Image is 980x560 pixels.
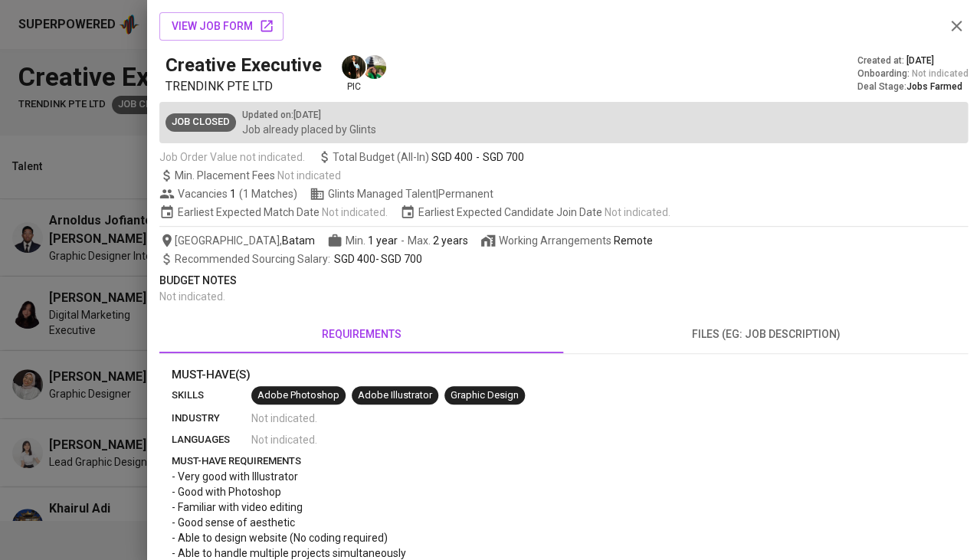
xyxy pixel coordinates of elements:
span: requirements [169,325,555,344]
span: [DATE] [906,54,933,67]
span: 2 years [433,234,468,247]
span: Not indicated . [605,205,670,220]
span: Min. [346,234,398,247]
span: Total Budget (All-In) [317,149,524,165]
span: Batam [282,233,315,248]
p: must-have requirements [172,454,955,469]
span: SGD 700 [381,253,422,265]
span: Max. [408,234,468,247]
img: eva@glints.com [362,55,386,79]
span: Vacancies ( 1 Matches ) [159,186,297,201]
span: Glints Managed Talent | Permanent [310,186,493,201]
span: Not indicated . [322,205,388,220]
span: Earliest Expected Candidate Join Date [400,205,670,220]
p: Updated on : [DATE] [242,108,376,122]
span: Working Arrangements [480,233,653,248]
span: Graphic Design [444,388,525,403]
p: Budget Notes [159,273,968,289]
span: Earliest Expected Match Date [159,205,388,220]
p: skills [172,388,251,403]
span: Not indicated . [251,411,317,426]
span: Jobs Farmed [906,81,962,92]
span: SGD 700 [483,149,524,165]
span: Not indicated . [251,432,317,447]
span: 1 [228,186,236,201]
span: SGD 400 [431,149,473,165]
p: industry [172,411,251,426]
div: Remote [614,233,653,248]
p: Job already placed by Glints [242,122,376,137]
div: Created at : [857,54,968,67]
div: Onboarding : [857,67,968,80]
span: TRENDINK PTE LTD [166,79,273,93]
span: Not indicated . [159,290,225,303]
div: Deal Stage : [857,80,968,93]
span: Job Order Value not indicated. [159,149,305,165]
span: Min. Placement Fees [175,169,341,182]
div: pic [340,54,367,93]
span: Adobe Illustrator [352,388,438,403]
p: languages [172,432,251,447]
button: view job form [159,12,284,41]
span: view job form [172,17,271,36]
span: [GEOGRAPHIC_DATA] , [159,233,315,248]
span: - [175,251,422,267]
p: Must-Have(s) [172,366,955,384]
span: Recommended Sourcing Salary : [175,253,333,265]
span: Not indicated [911,67,968,80]
span: Adobe Photoshop [251,388,346,403]
span: - [401,233,405,248]
img: ridlo@glints.com [342,55,365,79]
span: SGD 400 [334,253,375,265]
span: files (eg: job description) [573,325,959,344]
span: Not indicated [277,169,341,182]
span: Job Closed [166,115,236,129]
h5: Creative Executive [166,53,322,77]
span: - [476,149,480,165]
span: 1 year [368,234,398,247]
